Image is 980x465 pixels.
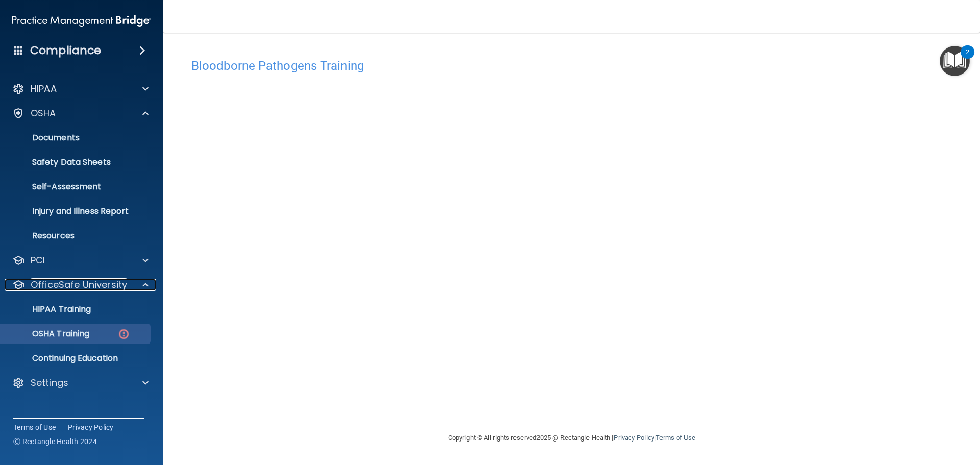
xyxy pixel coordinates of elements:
div: 2 [966,52,969,65]
img: PMB logo [12,11,151,31]
a: PCI [12,254,149,266]
a: Terms of Use [13,422,56,432]
p: Resources [7,231,146,241]
p: HIPAA Training [7,304,91,314]
p: Injury and Illness Report [7,206,146,216]
h4: Bloodborne Pathogens Training [191,59,952,72]
p: Documents [7,133,146,143]
p: OfficeSafe University [31,279,127,291]
a: OfficeSafe University [12,279,149,291]
p: Settings [31,377,68,389]
a: Settings [12,377,149,389]
h4: Compliance [30,43,101,58]
a: Privacy Policy [68,422,114,432]
button: Open Resource Center, 2 new notifications [940,46,970,76]
a: OSHA [12,107,149,119]
p: Continuing Education [7,353,146,363]
p: OSHA Training [7,329,89,339]
p: Safety Data Sheets [7,157,146,167]
span: Ⓒ Rectangle Health 2024 [13,436,97,447]
a: Privacy Policy [614,434,654,442]
p: Self-Assessment [7,182,146,192]
a: Terms of Use [656,434,695,442]
a: HIPAA [12,83,149,95]
p: PCI [31,254,45,266]
iframe: bbp [191,78,952,392]
p: HIPAA [31,83,57,95]
img: danger-circle.6113f641.png [117,328,130,340]
div: Copyright © All rights reserved 2025 @ Rectangle Health | | [385,422,758,454]
p: OSHA [31,107,56,119]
